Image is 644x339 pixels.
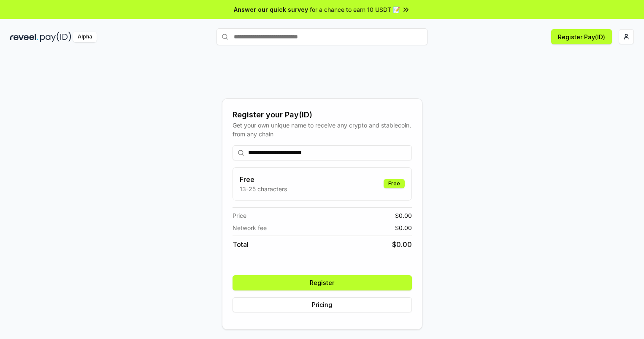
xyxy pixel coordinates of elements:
[240,184,287,193] p: 13-25 characters
[233,275,412,290] button: Register
[233,297,412,312] button: Pricing
[40,32,71,42] img: pay_id
[234,5,308,14] span: Answer our quick survey
[551,29,612,44] button: Register Pay(ID)
[73,32,97,42] div: Alpha
[395,211,412,220] span: $ 0.00
[233,239,249,250] span: Total
[384,179,405,188] div: Free
[395,223,412,232] span: $ 0.00
[233,121,412,138] div: Get your own unique name to receive any crypto and stablecoin, from any chain
[10,32,38,42] img: reveel_dark
[233,223,267,232] span: Network fee
[310,5,400,14] span: for a chance to earn 10 USDT 📝
[233,211,246,220] span: Price
[233,109,412,121] div: Register your Pay(ID)
[240,174,287,184] h3: Free
[392,239,412,250] span: $ 0.00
